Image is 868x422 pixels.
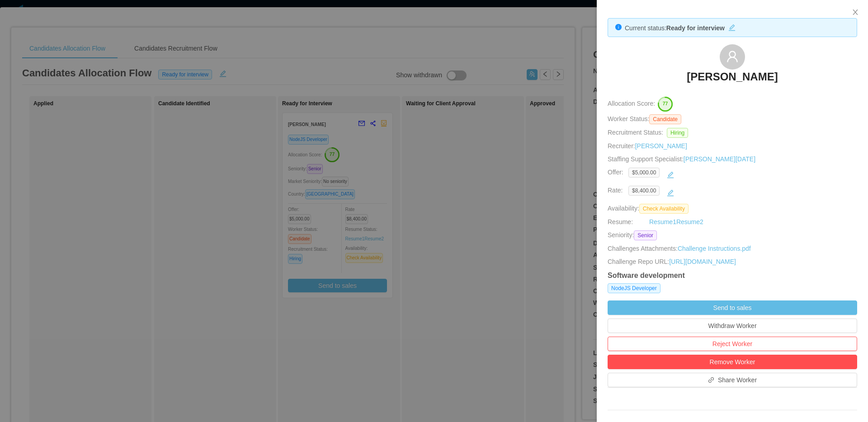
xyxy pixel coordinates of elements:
a: [URL][DOMAIN_NAME] [669,258,736,265]
a: [PERSON_NAME] [687,70,778,89]
a: Challenge Instructions.pdf [678,245,751,252]
strong: Software development [608,272,685,279]
span: Recruitment Status: [608,129,663,136]
span: Resume: [608,218,633,225]
span: Recruiter: [608,142,687,150]
span: NodeJS Developer [608,283,660,293]
button: Remove Worker [608,355,857,369]
button: 77 [655,96,673,111]
a: Resume1 [649,217,676,227]
span: $8,400.00 [628,186,660,196]
button: Send to sales [608,300,857,315]
button: Reject Worker [608,337,857,351]
span: Senior [634,230,657,240]
button: icon: edit [725,22,739,31]
a: [PERSON_NAME] [635,142,687,150]
span: Challenges Attachments: [608,244,678,253]
a: Resume2 [676,217,703,227]
span: Hiring [667,128,688,138]
span: Candidate [649,114,681,124]
a: [PERSON_NAME][DATE] [684,155,755,163]
span: $5,000.00 [628,168,660,178]
span: Allocation Score: [608,100,655,108]
button: Withdraw Worker [608,319,857,333]
strong: Ready for interview [666,24,725,32]
span: Challenge Repo URL: [608,257,669,267]
span: Current status: [625,24,666,32]
span: Availability: [608,205,692,212]
button: icon: edit [663,186,678,200]
i: icon: info-circle [615,24,622,30]
h3: [PERSON_NAME] [687,70,778,84]
button: icon: edit [663,168,678,182]
span: Staffing Support Specialist: [608,155,755,163]
span: Seniority: [608,230,634,240]
span: Worker Status: [608,115,649,122]
span: Check Availability [639,204,689,214]
i: icon: user [726,50,739,63]
button: icon: linkShare Worker [608,373,857,387]
text: 77 [663,101,668,107]
i: icon: close [852,9,859,16]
